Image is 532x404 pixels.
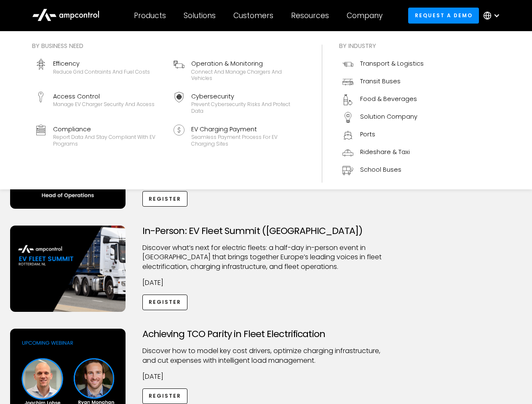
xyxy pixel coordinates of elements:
[134,11,166,20] div: Products
[184,11,216,20] div: Solutions
[339,41,427,50] div: By industry
[142,388,188,404] a: Register
[360,94,417,104] div: Food & Beverages
[360,59,424,68] div: Transport & Logistics
[142,372,390,381] p: [DATE]
[233,11,273,20] div: Customers
[53,125,163,134] div: Compliance
[32,121,167,151] a: ComplianceReport data and stay compliant with EV programs
[142,329,390,340] h3: Achieving TCO Parity in Fleet Electrification
[142,346,390,365] p: Discover how to model key cost drivers, optimize charging infrastructure, and cut expenses with i...
[53,134,163,147] div: Report data and stay compliant with EV programs
[142,295,188,310] a: Register
[339,126,427,144] a: Ports
[191,59,302,68] div: Operation & Monitoring
[191,92,302,101] div: Cybersecurity
[53,69,150,75] div: Reduce grid contraints and fuel costs
[53,92,155,101] div: Access Control
[142,243,390,271] p: ​Discover what’s next for electric fleets: a half-day in-person event in [GEOGRAPHIC_DATA] that b...
[53,59,150,68] div: Efficency
[170,88,305,118] a: CybersecurityPrevent cybersecurity risks and protect data
[142,226,390,237] h3: In-Person: EV Fleet Summit ([GEOGRAPHIC_DATA])
[360,77,401,86] div: Transit Buses
[408,8,479,23] a: Request a demo
[191,134,302,147] div: Seamless Payment Process for EV Charging Sites
[360,112,417,121] div: Solution Company
[339,56,427,73] a: Transport & Logistics
[53,101,155,108] div: Manage EV charger security and access
[360,147,410,157] div: Rideshare & Taxi
[170,121,305,151] a: EV Charging PaymentSeamless Payment Process for EV Charging Sites
[347,11,382,20] div: Company
[339,144,427,162] a: Rideshare & Taxi
[32,88,167,118] a: Access ControlManage EV charger security and access
[142,191,188,207] a: Register
[191,69,302,82] div: Connect and manage chargers and vehicles
[339,109,427,126] a: Solution Company
[339,162,427,179] a: School Buses
[291,11,329,20] div: Resources
[360,165,401,174] div: School Buses
[32,41,305,50] div: By business need
[360,130,375,139] div: Ports
[339,73,427,91] a: Transit Buses
[191,101,302,114] div: Prevent cybersecurity risks and protect data
[32,56,167,85] a: EfficencyReduce grid contraints and fuel costs
[170,56,305,85] a: Operation & MonitoringConnect and manage chargers and vehicles
[191,125,302,134] div: EV Charging Payment
[142,278,390,287] p: [DATE]
[339,91,427,109] a: Food & Beverages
